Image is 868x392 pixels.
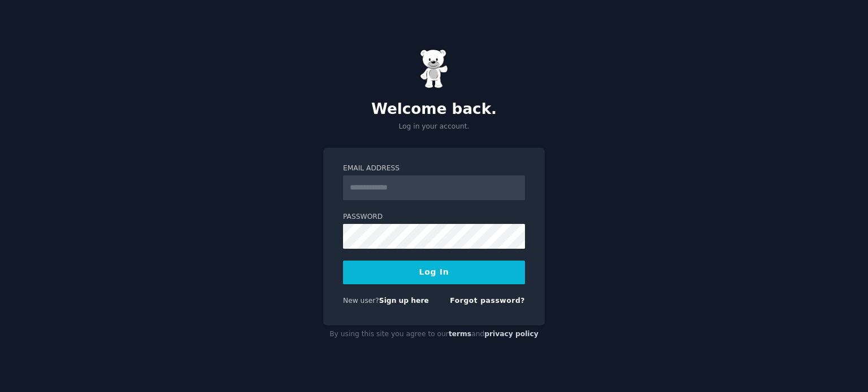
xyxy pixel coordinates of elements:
[323,325,545,343] div: By using this site you agree to our and
[484,330,539,338] a: privacy policy
[449,330,471,338] a: terms
[323,100,545,118] h2: Welcome back.
[323,122,545,132] p: Log in your account.
[343,164,525,174] label: Email Address
[420,49,448,89] img: Gummy Bear
[450,297,525,305] a: Forgot password?
[343,297,379,305] span: New user?
[343,212,525,222] label: Password
[379,297,429,305] a: Sign up here
[343,261,525,284] button: Log In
